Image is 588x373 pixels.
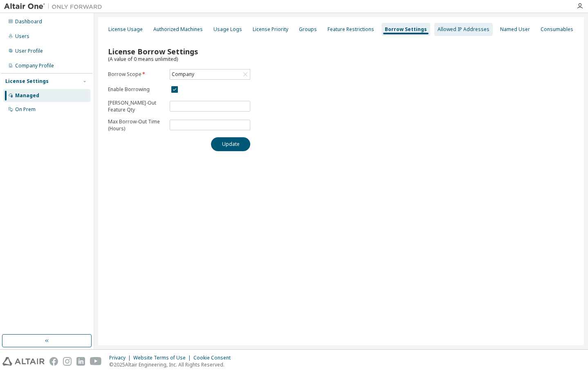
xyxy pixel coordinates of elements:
p: [PERSON_NAME]-Out Feature Qty [108,99,165,113]
div: License Settings [5,78,49,85]
img: instagram.svg [63,357,72,366]
div: Website Terms of Use [133,355,193,361]
label: Borrow Scope [108,71,165,78]
div: User Profile [15,48,43,54]
div: Company Profile [15,63,54,69]
div: Users [15,33,29,40]
div: Privacy [109,355,133,361]
div: Named User [500,26,530,33]
div: License Usage [108,26,143,33]
div: Groups [299,26,317,33]
p: Max Borrow-Out Time (Hours) [108,118,165,132]
div: Dashboard [15,18,42,25]
div: Borrow Settings [385,26,427,33]
span: License Borrow Settings [108,47,198,56]
img: facebook.svg [49,357,58,366]
div: License Priority [253,26,288,33]
div: Company [170,69,250,79]
div: Cookie Consent [193,355,236,361]
img: linkedin.svg [76,357,85,366]
span: (A value of 0 means unlimited) [108,56,178,63]
div: On Prem [15,106,36,113]
p: © 2025 Altair Engineering, Inc. All Rights Reserved. [109,361,236,368]
button: Update [211,137,250,151]
img: youtube.svg [90,357,102,366]
div: Managed [15,92,39,99]
div: Allowed IP Addresses [438,26,489,33]
div: Usage Logs [213,26,242,33]
img: altair_logo.svg [2,357,45,366]
div: Company [171,70,195,79]
div: Feature Restrictions [328,26,374,33]
div: Authorized Machines [153,26,203,33]
div: Consumables [541,26,573,33]
label: Enable Borrowing [108,86,165,93]
img: Altair One [4,2,106,11]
